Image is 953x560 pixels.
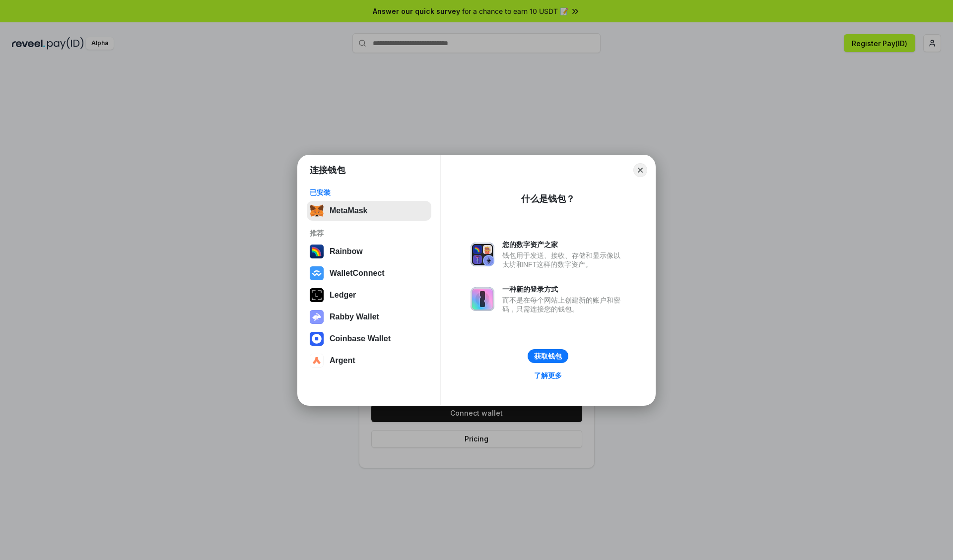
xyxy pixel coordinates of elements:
[310,332,324,346] img: svg+xml,%3Csvg%20width%3D%2228%22%20height%3D%2228%22%20viewBox%3D%220%200%2028%2028%22%20fill%3D...
[310,354,324,368] img: svg+xml,%3Csvg%20width%3D%2228%22%20height%3D%2228%22%20viewBox%3D%220%200%2028%2028%22%20fill%3D...
[310,266,324,280] img: svg+xml,%3Csvg%20width%3D%2228%22%20height%3D%2228%22%20viewBox%3D%220%200%2028%2028%22%20fill%3D...
[502,240,625,249] div: 您的数字资产之家
[310,288,324,302] img: svg+xml,%3Csvg%20xmlns%3D%22http%3A%2F%2Fwww.w3.org%2F2000%2Fsvg%22%20width%3D%2228%22%20height%3...
[528,349,568,363] button: 获取钱包
[528,369,568,382] a: 了解更多
[502,285,625,294] div: 一种新的登录方式
[307,351,431,371] button: Argent
[310,245,324,258] img: svg+xml,%3Csvg%20width%3D%22120%22%20height%3D%22120%22%20viewBox%3D%220%200%20120%20120%22%20fil...
[330,356,355,365] div: Argent
[471,243,494,266] img: svg+xml,%3Csvg%20xmlns%3D%22http%3A%2F%2Fwww.w3.org%2F2000%2Fsvg%22%20fill%3D%22none%22%20viewBox...
[502,251,625,269] div: 钱包用于发送、接收、存储和显示像以太坊和NFT这样的数字资产。
[330,334,391,343] div: Coinbase Wallet
[330,312,379,321] div: Rabby Wallet
[502,296,625,313] div: 而不是在每个网站上创建新的账户和密码，只需连接您的钱包。
[310,164,345,176] h1: 连接钱包
[307,201,431,221] button: MetaMask
[330,206,367,215] div: MetaMask
[471,287,494,311] img: svg+xml,%3Csvg%20xmlns%3D%22http%3A%2F%2Fwww.w3.org%2F2000%2Fsvg%22%20fill%3D%22none%22%20viewBox...
[310,188,428,197] div: 已安装
[307,285,431,305] button: Ledger
[307,329,431,349] button: Coinbase Wallet
[307,307,431,327] button: Rabby Wallet
[534,352,562,361] div: 获取钱包
[310,229,428,238] div: 推荐
[330,269,385,278] div: WalletConnect
[330,291,356,300] div: Ledger
[330,247,363,256] div: Rainbow
[633,163,647,177] button: Close
[307,242,431,261] button: Rainbow
[310,310,324,324] img: svg+xml,%3Csvg%20xmlns%3D%22http%3A%2F%2Fwww.w3.org%2F2000%2Fsvg%22%20fill%3D%22none%22%20viewBox...
[307,263,431,283] button: WalletConnect
[310,204,324,218] img: svg+xml,%3Csvg%20fill%3D%22none%22%20height%3D%2233%22%20viewBox%3D%220%200%2035%2033%22%20width%...
[534,371,562,380] div: 了解更多
[521,193,575,205] div: 什么是钱包？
